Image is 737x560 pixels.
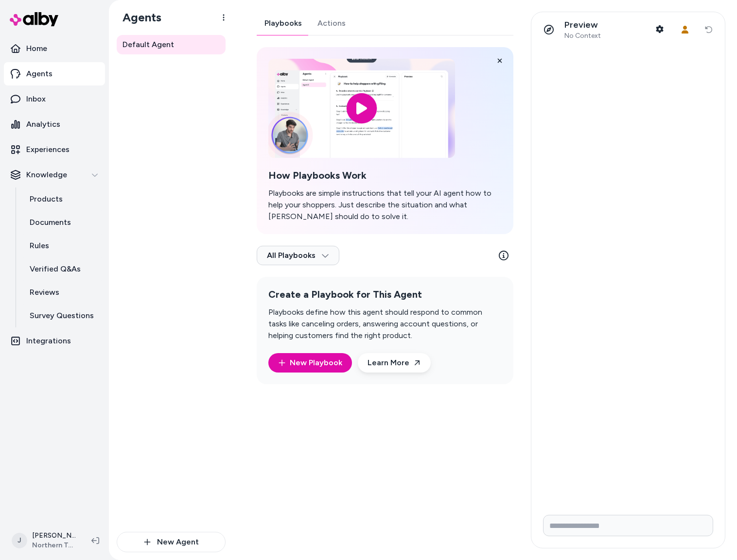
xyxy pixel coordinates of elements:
[564,19,601,31] p: Preview
[268,170,502,182] h2: How Playbooks Work
[32,541,76,550] span: Northern Tool
[4,113,105,136] a: Analytics
[4,329,105,353] a: Integrations
[26,144,70,155] p: Experiences
[564,32,601,40] span: No Context
[115,10,161,25] h1: Agents
[543,515,713,536] input: Write your prompt here
[32,531,76,541] p: [PERSON_NAME]
[4,163,105,187] button: Knowledge
[20,304,105,327] a: Survey Questions
[117,532,226,552] button: New Agent
[310,12,353,35] a: Actions
[117,35,226,54] a: Default Agent
[10,12,58,26] img: alby Logo
[30,287,59,298] p: Reviews
[20,257,105,281] a: Verified Q&As
[268,288,502,301] h2: Create a Playbook for This Agent
[257,12,310,35] a: Playbooks
[30,217,71,228] p: Documents
[123,39,174,51] span: Default Agent
[4,138,105,161] a: Experiences
[30,263,81,275] p: Verified Q&As
[268,306,502,341] p: Playbooks define how this agent should respond to common tasks like canceling orders, answering a...
[26,93,46,105] p: Inbox
[6,525,84,556] button: J[PERSON_NAME]Northern Tool
[20,281,105,304] a: Reviews
[20,187,105,211] a: Products
[257,246,339,265] button: All Playbooks
[4,62,105,85] a: Agents
[26,68,53,80] p: Agents
[12,533,27,548] span: J
[30,310,94,322] p: Survey Questions
[26,335,71,347] p: Integrations
[268,353,352,373] button: New Playbook
[4,37,105,60] a: Home
[20,211,105,234] a: Documents
[30,240,49,252] p: Rules
[20,234,105,257] a: Rules
[358,353,431,373] a: Learn More
[26,169,67,181] p: Knowledge
[267,251,329,260] span: All Playbooks
[26,43,47,54] p: Home
[26,119,60,130] p: Analytics
[278,357,342,369] a: New Playbook
[268,187,502,222] p: Playbooks are simple instructions that tell your AI agent how to help your shoppers. Just describ...
[30,193,63,205] p: Products
[4,87,105,111] a: Inbox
